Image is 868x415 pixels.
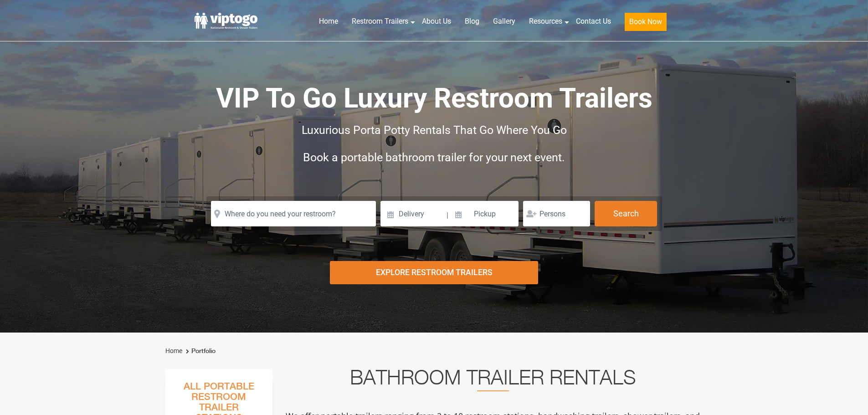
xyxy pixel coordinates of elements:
input: Persons [523,201,590,226]
a: Resources [522,11,569,31]
span: | [447,201,448,230]
input: Delivery [380,201,446,226]
a: Restroom Trailers [345,11,415,31]
a: Blog [458,11,486,31]
a: About Us [415,11,458,31]
a: Gallery [486,11,522,31]
span: Book a portable bathroom trailer for your next event. [303,151,565,164]
a: Book Now [618,11,673,36]
a: Contact Us [569,11,618,31]
button: Search [595,201,657,226]
input: Where do you need your restroom? [211,201,376,226]
input: Pickup [450,201,519,226]
div: Explore Restroom Trailers [330,261,538,284]
span: VIP To Go Luxury Restroom Trailers [216,82,652,114]
h2: Bathroom Trailer Rentals [285,369,701,391]
button: Book Now [625,13,667,31]
span: Luxurious Porta Potty Rentals That Go Where You Go [302,123,567,137]
a: Home [165,347,182,354]
li: Portfolio [184,346,216,357]
a: Home [312,11,345,31]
